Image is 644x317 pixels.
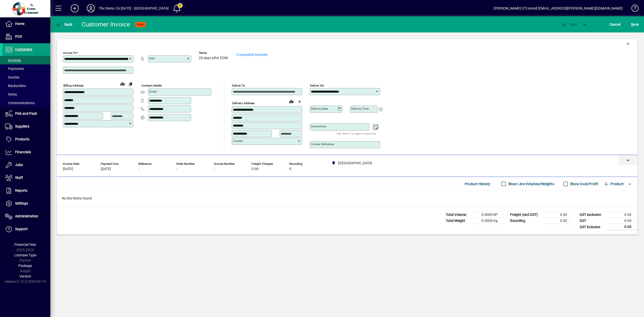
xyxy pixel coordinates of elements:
span: 20 days after EOM [199,56,228,60]
a: Home [3,18,50,30]
td: 0.00 [607,224,637,230]
span: POS [15,34,22,38]
span: - [176,167,177,171]
button: Back [54,20,74,29]
span: Products [15,137,29,141]
span: Jobs [15,163,23,167]
mat-label: Delivery date [311,107,328,110]
td: Rounding [508,218,543,224]
span: 0 [289,167,291,171]
span: Payments [5,67,24,71]
span: Customers [15,47,32,51]
td: 0.00 [543,218,573,224]
a: Jobs [3,159,50,171]
button: Product History [463,179,492,188]
td: 0.00 [543,212,573,218]
app-page-header-button: Back [50,20,78,29]
span: Pick and Pack [15,111,37,115]
button: Save [630,20,640,29]
span: Package [18,264,32,268]
button: Add [67,4,83,13]
span: Reports [15,188,27,192]
button: Choose address [295,98,303,106]
a: Payments [3,64,50,73]
div: Customer Invoice [82,20,130,28]
mat-label: Deliver via [310,84,324,87]
span: ost [561,22,578,26]
a: Invoices [3,56,50,64]
span: NEW [137,23,144,26]
a: 5 unposted invoices [236,53,267,57]
span: Support [15,227,28,231]
div: [PERSON_NAME] O''Connell [EMAIL_ADDRESS][PERSON_NAME][DOMAIN_NAME] [494,4,623,12]
mat-label: Delivery time [351,107,369,110]
button: Product [601,179,626,188]
button: Profile [83,4,99,13]
span: 0.00 [252,167,259,171]
td: GST inclusive [577,224,607,230]
span: - [138,167,139,171]
span: - [214,167,215,171]
span: Home [15,22,24,26]
button: Copy to Delivery address [127,80,135,88]
span: Product [603,180,624,188]
td: 0.00 [607,218,637,224]
span: ave [631,20,639,28]
td: 0.0000 M³ [473,212,504,218]
span: Quotes [5,75,19,79]
a: Suppliers [3,120,50,133]
a: Communications [3,99,50,107]
td: GST exclusive [577,212,607,218]
span: Licensee Type [14,253,36,257]
span: S [631,22,633,26]
mat-hint: Use 'Enter' to start a new line [337,131,376,136]
span: Backorders [5,84,26,88]
span: Suppliers [15,124,29,128]
a: Pick and Pack [3,107,50,120]
span: Terms [199,51,229,55]
mat-label: Country [233,139,243,143]
mat-label: Attn [149,57,155,60]
a: Knowledge Base [628,1,638,17]
span: Financial Year [14,243,36,247]
a: Administration [3,210,50,223]
span: Back [56,22,72,26]
td: Freight (excl GST) [508,212,543,218]
span: Communications [5,101,35,105]
div: No line items found [57,191,637,206]
span: Staff [15,176,23,180]
span: Settings [15,201,28,205]
label: Show Line Volumes/Weights [507,181,554,186]
span: Administration [15,214,38,218]
span: Version [19,274,31,278]
td: GST [577,218,607,224]
a: POS [3,30,50,43]
td: 0.0000 Kg [473,218,504,224]
a: Staff [3,172,50,184]
mat-label: Email [149,90,156,93]
mat-label: Courier Reference [311,142,334,146]
span: Items [5,92,17,96]
td: Total Weight [443,218,473,224]
mat-label: Invoice To [63,51,76,55]
td: 0.00 [607,212,637,218]
a: Quotes [3,73,50,82]
a: Reports [3,184,50,197]
a: Financials [3,146,50,158]
button: Post [559,20,580,29]
a: Products [3,133,50,146]
span: Product History [465,180,490,188]
a: Settings [3,197,50,210]
div: The Demo Co [DATE] - [GEOGRAPHIC_DATA] [99,4,169,12]
a: Support [3,223,50,235]
span: Financials [15,150,31,154]
span: Cancel [610,20,621,28]
mat-label: Deliver To [232,84,245,87]
span: Invoices [5,58,21,62]
a: Backorders [3,82,50,90]
span: P [570,22,572,26]
mat-label: Instructions [311,125,326,128]
span: [DATE] [101,167,111,171]
span: [DATE] [63,167,73,171]
button: Cancel [608,20,622,29]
